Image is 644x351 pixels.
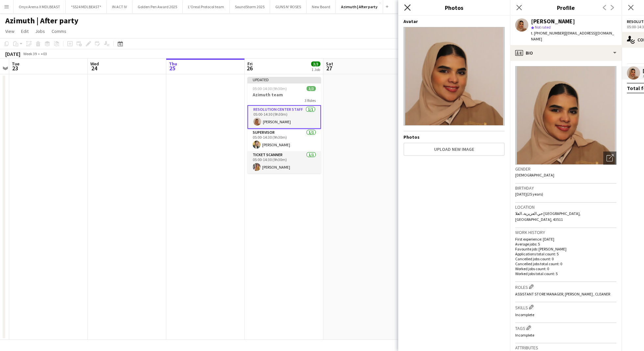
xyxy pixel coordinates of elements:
button: SoundStorm 2025 [230,0,270,13]
button: *SS24 MDLBEAST* [66,0,107,13]
div: Bio [510,45,622,61]
p: Worked jobs count: 0 [515,266,616,271]
h4: Photos [403,134,505,140]
app-card-role: Supervisor1/105:00-14:30 (9h30m)[PERSON_NAME] [247,129,321,151]
img: Crew avatar [403,27,505,126]
a: Jobs [33,27,48,35]
h3: Tags [515,324,616,331]
p: First experience: [DATE] [515,237,616,242]
h3: Roles [515,283,616,290]
span: [DATE] (25 years) [515,192,543,197]
div: 1 Job [311,67,320,72]
span: ASSISTANT STORE MANAGER, [PERSON_NAME] , CLEANER [515,292,610,296]
h4: Avatar [403,18,505,24]
h3: Work history [515,229,616,235]
span: 23 [11,64,19,72]
app-card-role: Resolution Center Staff1/105:00-14:30 (9h30m)[PERSON_NAME] [247,105,321,129]
span: Comms [52,28,66,34]
app-card-role: Ticket Scanner1/105:00-14:30 (9h30m)[PERSON_NAME] [247,151,321,174]
span: 25 [168,64,177,72]
button: L'Oreal Protocol team [183,0,230,13]
button: GUNS N' ROSES [270,0,307,13]
h3: Photos [398,3,510,12]
span: Sat [326,61,333,67]
span: [DEMOGRAPHIC_DATA] [515,173,554,177]
h3: Attributes [515,345,616,351]
h3: Profile [510,3,622,12]
div: +03 [41,51,47,56]
button: New Board [307,0,336,13]
span: 3/3 [307,86,316,91]
span: 05:00-14:30 (9h30m) [253,86,287,91]
span: Wed [90,61,99,67]
span: View [5,28,14,34]
span: 27 [325,64,333,72]
h3: Skills [515,304,616,311]
button: Upload new image [403,143,505,156]
a: View [3,27,17,35]
app-job-card: Updated05:00-14:30 (9h30m)3/3Azimuth team3 RolesResolution Center Staff1/105:00-14:30 (9h30m)[PER... [247,77,321,174]
div: Updated [247,77,321,82]
p: Average jobs: 5 [515,242,616,246]
a: Comms [49,27,69,35]
span: Jobs [35,28,45,34]
div: [DATE] [5,51,20,57]
a: Edit [18,27,31,35]
p: Worked jobs total count: 5 [515,271,616,276]
span: حي العزيزية، العلا [GEOGRAPHIC_DATA], [GEOGRAPHIC_DATA], 43511 [515,211,581,222]
span: Not rated [535,25,551,30]
span: Fri [247,61,253,67]
button: Golden Pen Award 2025 [132,0,183,13]
h3: Gender [515,166,616,172]
span: t. [PHONE_NUMBER] [531,31,565,35]
span: 3 Roles [305,98,316,103]
p: Applications total count: 5 [515,251,616,256]
span: 26 [246,64,253,72]
p: Incomplete [515,312,616,317]
span: Edit [21,28,29,34]
button: Onyx Arena X MDLBEAST [13,0,66,13]
button: IN ACT IV [107,0,132,13]
div: Open photos pop-in [603,152,616,165]
p: Incomplete [515,333,616,338]
h1: Azimuth | After party [5,16,79,26]
h3: Birthday [515,185,616,191]
h3: Location [515,204,616,210]
img: Crew avatar or photo [515,66,616,165]
span: Thu [169,61,177,67]
span: 3/3 [311,61,320,66]
p: Favourite job: [PERSON_NAME] [515,246,616,251]
p: Cancelled jobs count: 0 [515,256,616,261]
p: Cancelled jobs total count: 0 [515,261,616,266]
span: 24 [89,64,99,72]
h3: Azimuth team [247,92,321,98]
span: | [EMAIL_ADDRESS][DOMAIN_NAME] [531,31,614,41]
span: Week 39 [22,51,38,56]
span: Tue [12,61,19,67]
button: Azimuth | After party [336,0,383,13]
div: [PERSON_NAME] [531,18,575,24]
